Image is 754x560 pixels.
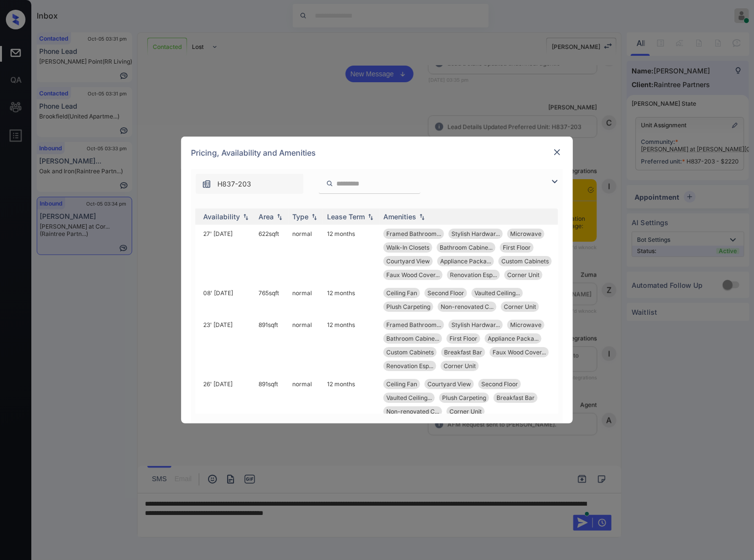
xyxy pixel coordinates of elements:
[202,179,212,189] img: icon-zuma
[449,335,477,342] span: First Floor
[386,244,429,251] span: Walk-In Closets
[203,212,240,221] div: Availability
[323,375,379,420] td: 12 months
[507,271,540,279] span: Corner Unit
[259,212,274,221] div: Area
[442,394,486,401] span: Plush Carpeting
[292,212,308,221] div: Type
[386,321,441,328] span: Framed Bathroom...
[440,257,491,265] span: Appliance Packa...
[552,147,562,157] img: close
[481,380,518,388] span: Second Floor
[386,362,433,370] span: Renovation Esp...
[255,284,288,316] td: 765 sqft
[441,303,494,310] span: Non-renovated C...
[450,271,497,279] span: Renovation Esp...
[383,212,416,221] div: Amenities
[427,289,464,297] span: Second Floor
[199,375,255,420] td: 26' [DATE]
[488,335,539,342] span: Appliance Packa...
[366,213,376,220] img: sorting
[255,375,288,420] td: 891 sqft
[386,257,430,265] span: Courtyard View
[323,225,379,284] td: 12 months
[386,335,439,342] span: Bathroom Cabine...
[255,225,288,284] td: 622 sqft
[427,380,471,388] span: Courtyard View
[288,225,323,284] td: normal
[386,380,417,388] span: Ceiling Fan
[440,244,493,251] span: Bathroom Cabine...
[217,179,251,189] span: H837-203
[510,321,542,328] span: Microwave
[417,213,427,220] img: sorting
[451,230,500,237] span: Stylish Hardwar...
[199,316,255,375] td: 23' [DATE]
[549,176,561,187] img: icon-zuma
[496,394,535,401] span: Breakfast Bar
[386,289,417,297] span: Ceiling Fan
[288,316,323,375] td: normal
[474,289,520,297] span: Vaulted Ceiling...
[309,213,319,220] img: sorting
[444,362,476,370] span: Corner Unit
[386,394,432,401] span: Vaulted Ceiling...
[493,349,546,356] span: Faux Wood Cover...
[501,257,549,265] span: Custom Cabinets
[386,230,441,237] span: Framed Bathroom...
[510,230,542,237] span: Microwave
[323,284,379,316] td: 12 months
[386,271,440,279] span: Faux Wood Cover...
[444,349,482,356] span: Breakfast Bar
[451,321,500,328] span: Stylish Hardwar...
[503,244,531,251] span: First Floor
[386,349,434,356] span: Custom Cabinets
[504,303,536,310] span: Corner Unit
[255,316,288,375] td: 891 sqft
[327,212,365,221] div: Lease Term
[449,408,482,415] span: Corner Unit
[386,408,439,415] span: Non-renovated C...
[386,303,430,310] span: Plush Carpeting
[326,179,333,188] img: icon-zuma
[199,225,255,284] td: 27' [DATE]
[241,213,251,220] img: sorting
[275,213,284,220] img: sorting
[199,284,255,316] td: 08' [DATE]
[288,284,323,316] td: normal
[323,316,379,375] td: 12 months
[288,375,323,420] td: normal
[181,137,573,169] div: Pricing, Availability and Amenities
